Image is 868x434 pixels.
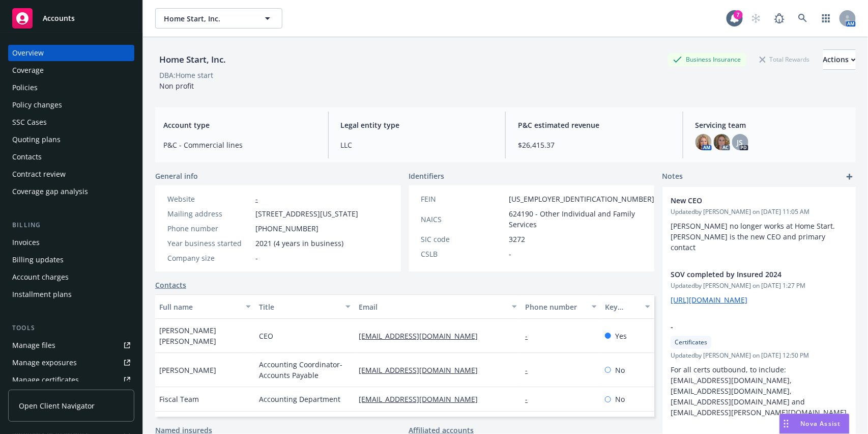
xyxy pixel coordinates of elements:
[8,166,134,182] a: Contract review
[359,394,486,404] a: [EMAIL_ADDRESS][DOMAIN_NAME]
[167,253,251,263] div: Company size
[359,365,486,375] a: [EMAIL_ADDRESS][DOMAIN_NAME]
[793,8,813,29] a: Search
[12,166,66,182] div: Contract review
[823,49,856,70] button: Actions
[755,53,815,66] div: Total Rewards
[8,286,134,303] a: Installment plans
[159,302,240,312] div: Full name
[155,280,186,290] a: Contacts
[255,208,358,219] span: [STREET_ADDRESS][US_STATE]
[615,365,625,375] span: No
[734,10,743,19] div: 7
[675,338,707,347] span: Certificates
[12,269,69,285] div: Account charges
[671,295,747,305] a: [URL][DOMAIN_NAME]
[780,414,793,433] div: Drag to move
[259,302,339,312] div: Title
[509,194,655,204] span: [US_EMPLOYER_IDENTIFICATION_NUMBER]
[12,337,55,354] div: Manage files
[167,238,251,249] div: Year business started
[8,114,134,130] a: SSC Cases
[615,394,625,404] span: No
[155,171,198,181] span: General info
[835,195,848,207] a: remove
[509,208,655,230] span: 624190 - Other Individual and Family Services
[163,120,316,130] span: Account type
[12,97,62,113] div: Policy changes
[671,221,839,252] span: [PERSON_NAME] no longer works at Home Start. [PERSON_NAME] is the new CEO and primary contact
[259,394,340,404] span: Accounting Department
[421,234,505,245] div: SIC code
[662,171,683,183] span: Notes
[525,331,536,341] a: -
[662,313,856,426] div: -CertificatesUpdatedby [PERSON_NAME] on [DATE] 12:50 PMFor all certs outbound, to include: [EMAIL...
[615,331,627,341] span: Yes
[163,140,316,150] span: P&C - Commercial lines
[801,419,841,428] span: Nova Assist
[19,400,95,411] span: Open Client Navigator
[8,234,134,251] a: Invoices
[601,294,654,319] button: Key contact
[8,62,134,78] a: Coverage
[159,81,194,91] span: Non profit
[8,372,134,388] a: Manage certificates
[155,294,255,319] button: Full name
[159,70,213,80] div: DBA: Home start
[821,269,833,281] a: edit
[12,372,79,388] div: Manage certificates
[662,187,856,261] div: New CEOUpdatedby [PERSON_NAME] on [DATE] 11:05 AM[PERSON_NAME] no longer works at Home Start. [PE...
[816,8,836,29] a: Switch app
[671,207,848,216] span: Updated by [PERSON_NAME] on [DATE] 11:05 AM
[779,414,850,434] button: Nova Assist
[525,365,536,375] a: -
[8,220,134,230] div: Billing
[159,325,251,346] span: [PERSON_NAME] [PERSON_NAME]
[255,253,258,263] span: -
[696,120,848,130] span: Servicing team
[409,171,445,181] span: Identifiers
[821,195,833,207] a: edit
[159,365,216,375] span: [PERSON_NAME]
[12,79,38,96] div: Policies
[259,331,273,341] span: CEO
[521,294,601,319] button: Phone number
[155,53,230,66] div: Home Start, Inc.
[671,365,847,417] span: For all certs outbound, to include: [EMAIL_ADDRESS][DOMAIN_NAME], [EMAIL_ADDRESS][DOMAIN_NAME], [...
[518,120,671,130] span: P&C estimated revenue
[159,394,199,404] span: Fiscal Team
[844,171,856,183] a: add
[746,8,766,29] a: Start snowing
[671,195,821,206] span: New CEO
[155,8,282,29] button: Home Start, Inc.
[421,214,505,225] div: NAICS
[12,45,44,61] div: Overview
[167,194,251,204] div: Website
[8,79,134,96] a: Policies
[769,8,790,29] a: Report a Bug
[668,53,746,66] div: Business Insurance
[8,252,134,268] a: Billing updates
[8,97,134,113] a: Policy changes
[12,62,44,78] div: Coverage
[8,45,134,61] a: Overview
[696,134,712,150] img: photo
[12,355,77,371] div: Manage exposures
[671,351,848,360] span: Updated by [PERSON_NAME] on [DATE] 12:50 PM
[8,337,134,354] a: Manage files
[714,134,730,150] img: photo
[359,331,486,341] a: [EMAIL_ADDRESS][DOMAIN_NAME]
[255,238,343,249] span: 2021 (4 years in business)
[8,131,134,148] a: Quoting plans
[12,234,40,251] div: Invoices
[835,269,848,281] a: remove
[821,321,833,334] a: edit
[605,302,639,312] div: Key contact
[421,249,505,259] div: CSLB
[421,194,505,204] div: FEIN
[509,249,512,259] span: -
[8,323,134,333] div: Tools
[259,359,351,381] span: Accounting Coordinator-Accounts Payable
[8,355,134,371] a: Manage exposures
